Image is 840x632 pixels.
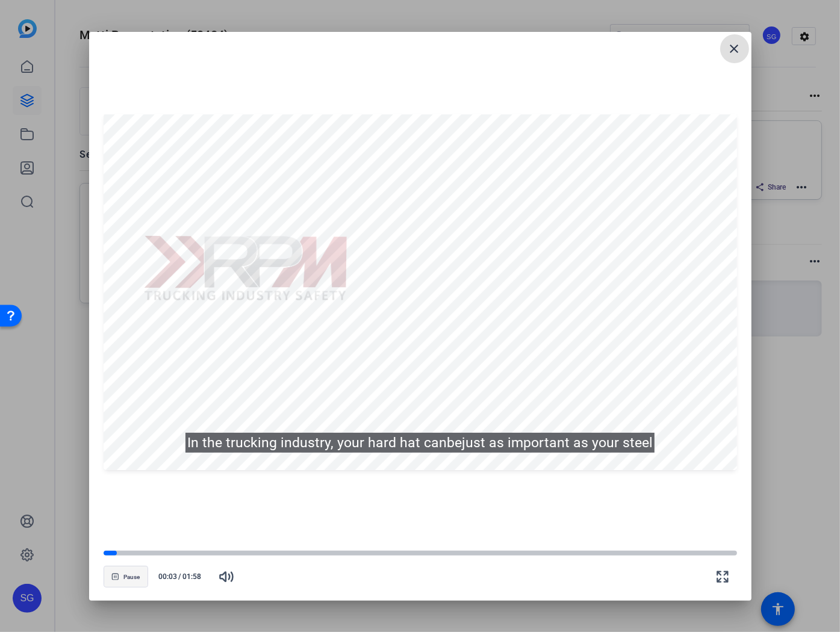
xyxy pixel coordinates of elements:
button: Mute [212,562,241,591]
span: 00:03 [153,571,178,582]
span: 01:58 [182,571,207,582]
div: / [153,571,207,582]
button: Pause [104,566,148,587]
span: Pause [123,574,140,581]
button: Fullscreen [708,562,737,591]
mat-icon: close [727,42,742,56]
